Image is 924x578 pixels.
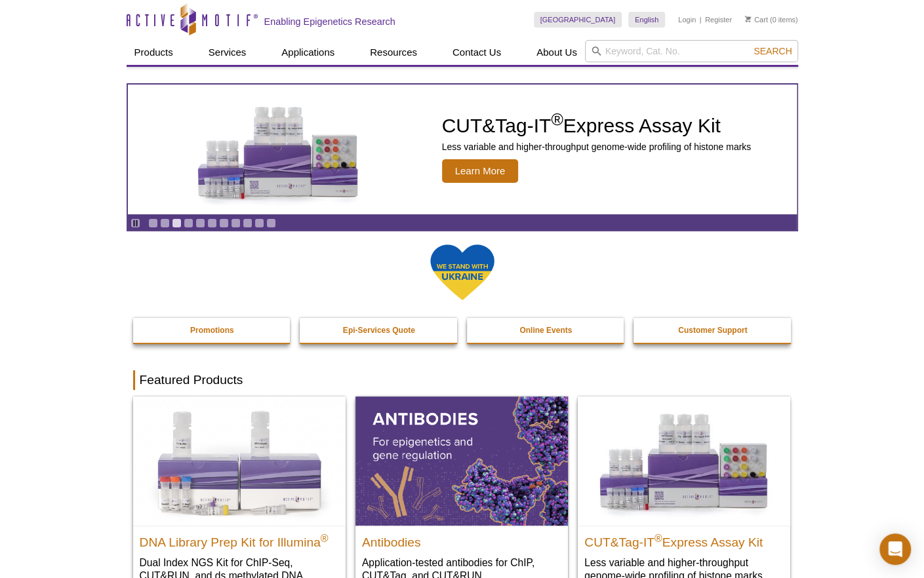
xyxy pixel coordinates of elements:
[264,16,395,28] h2: Enabling Epigenetics Research
[362,40,425,65] a: Resources
[578,396,790,525] img: CUT&Tag-IT® Express Assay Kit
[160,218,170,228] a: Go to slide 2
[148,218,158,228] a: Go to slide 1
[190,326,234,335] strong: Promotions
[633,318,792,343] a: Customer Support
[266,218,276,228] a: Go to slide 11
[430,243,495,301] img: We Stand With Ukraine
[678,15,696,24] a: Login
[467,318,626,343] a: Online Events
[219,218,229,228] a: Go to slide 7
[445,40,509,65] a: Contact Us
[442,159,519,183] span: Learn More
[745,12,798,28] li: (0 items)
[207,218,217,228] a: Go to slide 6
[172,218,182,228] a: Go to slide 3
[654,532,662,543] sup: ®
[254,218,264,228] a: Go to slide 10
[750,45,795,57] button: Search
[551,110,563,128] sup: ®
[745,15,768,24] a: Cart
[534,12,622,28] a: [GEOGRAPHIC_DATA]
[355,396,568,525] img: All Antibodies
[201,40,254,65] a: Services
[321,532,329,543] sup: ®
[700,12,702,28] li: |
[584,530,784,549] h2: CUT&Tag-IT Express Assay Kit
[128,85,797,214] article: CUT&Tag-IT Express Assay Kit
[170,77,386,222] img: CUT&Tag-IT Express Assay Kit
[753,46,792,56] span: Search
[362,530,561,549] h2: Antibodies
[140,530,339,549] h2: DNA Library Prep Kit for Illumina
[628,12,665,28] a: English
[529,40,585,65] a: About Us
[231,218,241,228] a: Go to slide 8
[705,15,732,24] a: Register
[678,326,747,335] strong: Customer Support
[273,40,342,65] a: Applications
[519,326,572,335] strong: Online Events
[442,141,752,153] p: Less variable and higher-throughput genome-wide profiling of histone marks
[133,396,346,525] img: DNA Library Prep Kit for Illumina
[131,218,140,228] a: Toggle autoplay
[128,85,797,214] a: CUT&Tag-IT Express Assay Kit CUT&Tag-IT®Express Assay Kit Less variable and higher-throughput gen...
[243,218,252,228] a: Go to slide 9
[133,318,292,343] a: Promotions
[442,116,752,136] h2: CUT&Tag-IT Express Assay Kit
[195,218,205,228] a: Go to slide 5
[300,318,458,343] a: Epi-Services Quote
[133,370,792,390] h2: Featured Products
[585,40,798,62] input: Keyword, Cat. No.
[745,16,751,22] img: Your Cart
[184,218,193,228] a: Go to slide 4
[879,533,911,565] div: Open Intercom Messenger
[127,40,181,65] a: Products
[343,326,415,335] strong: Epi-Services Quote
